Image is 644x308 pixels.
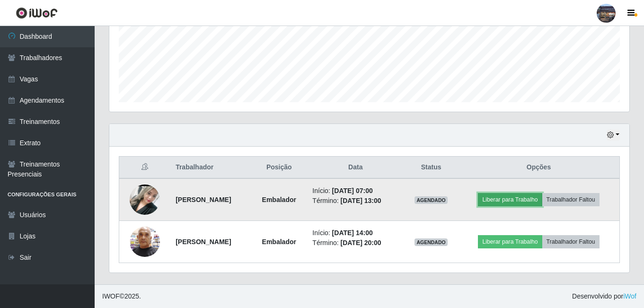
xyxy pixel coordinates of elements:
button: Trabalhador Faltou [542,235,600,248]
button: Trabalhador Faltou [542,193,600,206]
button: Liberar para Trabalho [478,193,542,206]
li: Início: [312,228,398,238]
li: Término: [312,196,398,206]
time: [DATE] 20:00 [340,239,381,246]
strong: [PERSON_NAME] [176,238,231,246]
li: Término: [312,238,398,248]
th: Trabalhador [170,157,251,179]
strong: Embalador [262,238,296,246]
span: AGENDADO [415,196,448,204]
span: IWOF [102,292,120,300]
strong: [PERSON_NAME] [176,196,231,203]
th: Opções [458,157,619,179]
img: 1755712424414.jpeg [130,166,160,233]
th: Data [307,157,404,179]
li: Início: [312,186,398,196]
button: Liberar para Trabalho [478,235,542,248]
span: Desenvolvido por [572,291,636,301]
th: Posição [251,157,307,179]
span: © 2025 . [102,291,141,301]
img: 1736890785171.jpeg [130,215,160,269]
time: [DATE] 14:00 [332,229,373,237]
time: [DATE] 07:00 [332,187,373,194]
a: iWof [623,292,636,300]
img: CoreUI Logo [16,7,58,19]
span: AGENDADO [415,238,448,246]
th: Status [404,157,458,179]
time: [DATE] 13:00 [340,197,381,204]
strong: Embalador [262,196,296,203]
